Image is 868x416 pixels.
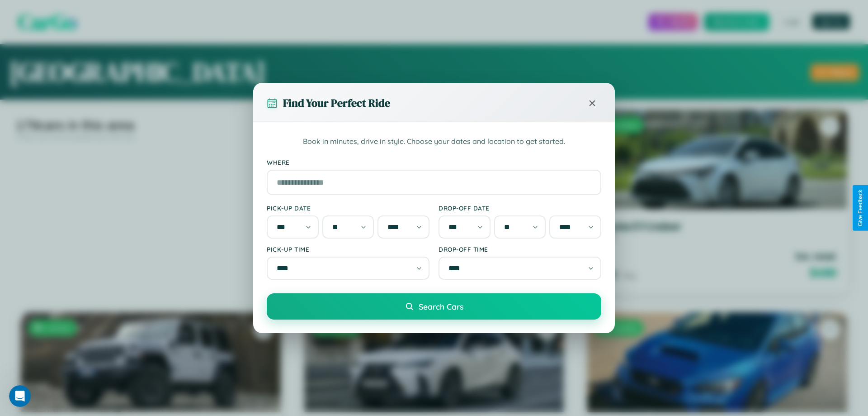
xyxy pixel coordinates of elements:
[267,293,601,320] button: Search Cars
[439,204,601,212] label: Drop-off Date
[267,158,601,166] label: Where
[267,204,429,212] label: Pick-up Date
[439,245,601,253] label: Drop-off Time
[267,136,601,148] p: Book in minutes, drive in style. Choose your dates and location to get started.
[267,245,429,253] label: Pick-up Time
[419,301,463,311] span: Search Cars
[283,96,390,110] h3: Find Your Perfect Ride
